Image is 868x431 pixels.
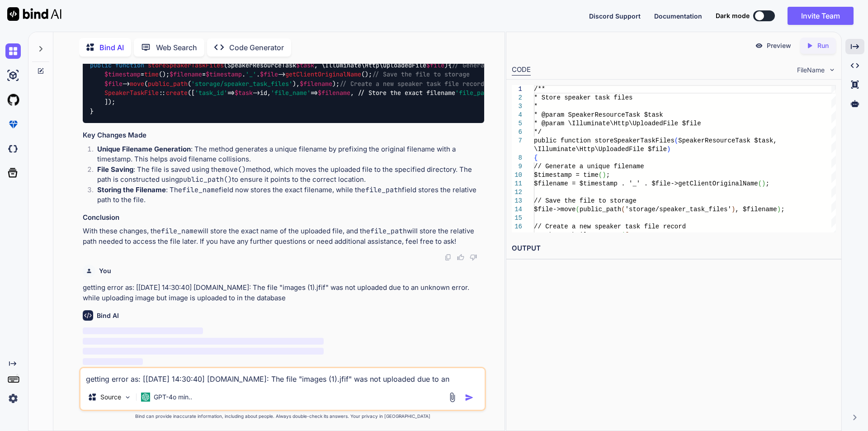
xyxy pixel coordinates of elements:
img: dislike [470,254,477,261]
code: file_path [370,227,407,236]
code: move() [222,165,246,174]
span: public function storeSpeakerTaskFiles [534,137,675,144]
img: icon [465,393,474,402]
img: attachment [447,392,458,403]
p: GPT-4o min.. [154,393,192,402]
span: // Generate a unique filename [452,61,557,69]
span: tOriginalName [708,180,758,187]
div: 4 [512,111,522,119]
p: Run [817,41,829,50]
span: 'storage/speaker_task_files' [191,80,292,88]
span: [ [625,232,628,239]
button: Invite Team [788,7,854,25]
span: $file [260,70,278,78]
span: $filename [300,80,332,88]
span: { [534,154,538,161]
img: Bind AI [7,7,61,21]
button: Documentation [654,11,702,21]
span: ; [781,206,784,213]
div: 14 [512,205,522,214]
span: public_path [148,80,188,88]
span: ‌ [83,348,324,355]
span: ) [602,171,606,179]
span: ; [765,180,769,187]
span: SpeakerTaskFile [104,89,159,97]
img: darkCloudIdeIcon [5,141,21,156]
div: 5 [512,119,522,128]
p: getting error as: [[DATE] 14:30:40] [DOMAIN_NAME]: The file "images (1).jfif" was not uploaded du... [83,283,484,303]
span: getClientOriginalName [285,70,361,78]
span: public [90,61,112,69]
span: Dark mode [716,11,750,20]
span: $timestamp [206,70,242,78]
div: 9 [512,162,522,171]
img: githubLight [5,92,21,108]
img: preview [755,42,763,50]
span: SpeakerTaskFile::create [534,232,621,239]
span: \Illuminate\Http\UploadedFile $file [534,146,667,153]
span: ) [731,206,735,213]
p: Web Search [156,42,197,53]
span: $task [235,89,253,97]
span: $filename [170,70,202,78]
span: SpeakerResourceTask $task, [678,137,777,144]
span: ( [758,180,761,187]
p: With these changes, the will store the exact name of the uploaded file, and the will store the re... [83,226,484,246]
span: FileName [797,66,825,75]
span: * Store speaker task files [534,94,632,101]
img: chevron down [828,66,836,74]
div: 2 [512,94,522,102]
strong: File Saving [97,165,133,174]
span: // Create a new speaker task file record [534,223,686,230]
span: SpeakerResourceTask , \Illuminate\Http\UploadedFile [227,61,444,69]
p: Bind AI [99,42,124,53]
p: : The file is saved using the method, which moves the uploaded file to the specified directory. T... [97,165,484,185]
div: 16 [512,223,522,231]
code: public_path() [179,175,232,184]
span: ( [576,206,579,213]
span: storeSpeakerTaskFiles [148,61,224,69]
img: settings [5,391,21,406]
img: GPT-4o mini [141,393,150,402]
span: ; [606,171,609,179]
span: $timestamp = time [534,171,599,179]
span: ) [777,206,780,213]
span: $filename [318,89,350,97]
code: file_path [365,185,402,194]
p: Code Generator [229,42,284,53]
span: $file->move [534,206,576,213]
strong: Unique Filename Generation [97,145,191,153]
span: // Save the file to storage [534,197,637,204]
span: move [130,80,144,88]
span: ( [621,232,625,239]
div: 3 [512,102,522,111]
h2: OUTPUT [506,238,841,259]
span: ) [667,146,670,153]
span: , $filename [735,206,777,213]
p: : The field now stores the exact filename, while the field stores the relative path to the file. [97,185,484,205]
span: ( [675,137,678,144]
div: 11 [512,180,522,188]
div: 10 [512,171,522,180]
span: $file [104,80,123,88]
span: 'storage/speaker_task_files' [625,206,731,213]
code: file_name [182,185,219,194]
img: Pick Models [124,393,132,401]
span: Discord Support [589,12,641,20]
div: 8 [512,154,522,162]
p: Bind can provide inaccurate information, including about people. Always double-check its answers.... [79,413,486,420]
span: 'task_id' [195,89,227,97]
span: ( ) [115,61,448,69]
span: * @param \Illuminate\Http\UploadedFile $file [534,120,701,127]
div: CODE [512,65,531,76]
h6: Bind AI [97,311,119,320]
span: // Generate a unique filename [534,163,644,170]
span: create [166,89,188,97]
span: function [115,61,144,69]
p: Preview [767,41,791,50]
span: ) [762,180,765,187]
img: ai-studio [5,68,21,83]
div: 7 [512,137,522,145]
span: ‌ [83,338,324,345]
span: Documentation [654,12,702,20]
